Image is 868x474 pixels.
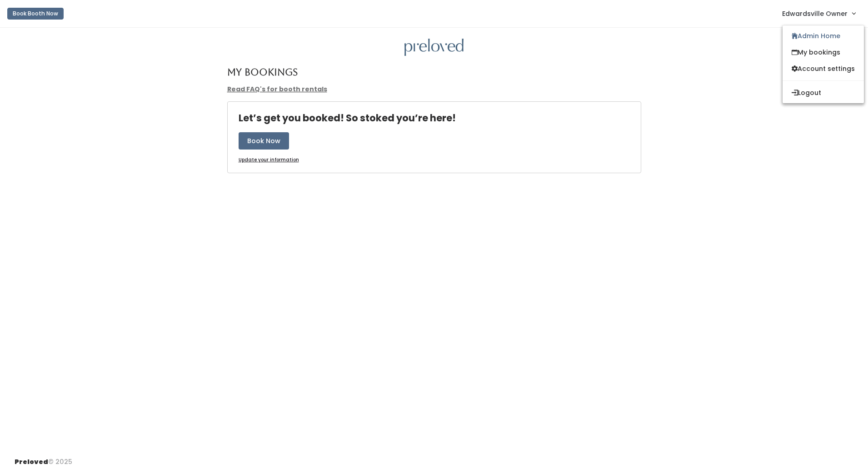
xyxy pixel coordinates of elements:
[7,4,64,24] a: Book Booth Now
[227,67,298,77] h4: My Bookings
[773,4,864,23] a: Edwardsville Owner
[783,85,864,101] button: Logout
[15,457,48,466] span: Preloved
[783,60,864,77] a: Account settings
[404,39,464,56] img: preloved logo
[239,156,299,163] u: Update your information
[782,9,848,19] span: Edwardsville Owner
[227,85,327,94] a: Read FAQ's for booth rentals
[7,8,64,20] button: Book Booth Now
[239,113,456,123] h4: Let’s get you booked! So stoked you’re here!
[239,157,299,164] a: Update your information
[783,28,864,44] a: Admin Home
[239,132,289,150] button: Book Now
[783,44,864,60] a: My bookings
[15,450,72,467] div: © 2025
